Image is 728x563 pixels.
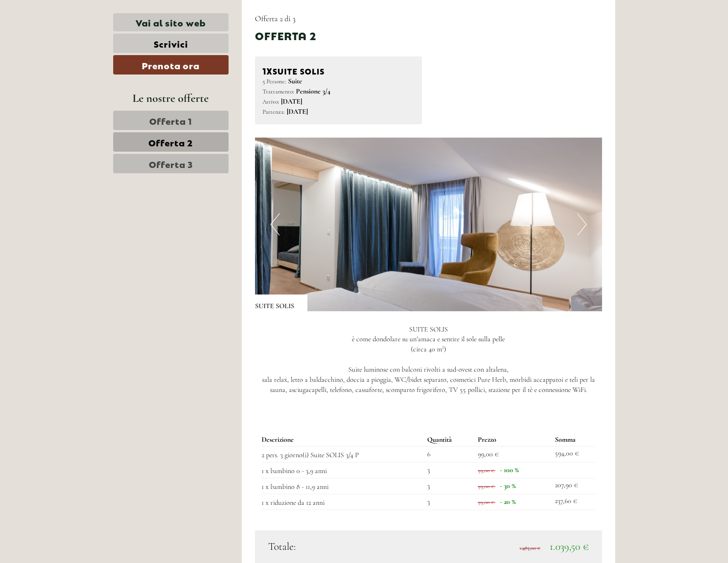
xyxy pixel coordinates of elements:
td: 3 [424,478,475,494]
div: Le nostre offerte [113,90,229,106]
td: 1 x riduzione da 12 anni [262,494,424,510]
div: Buon giorno, come possiamo aiutarla? [225,24,340,51]
td: 3 [424,494,475,510]
span: 1.039,50 € [550,540,589,553]
td: 3 [424,462,475,478]
span: 99,00 € [478,450,499,459]
th: Prezzo [474,433,551,447]
div: lunedì [156,7,191,22]
span: Offerta 2 di 3 [255,14,296,23]
img: image [255,138,602,311]
span: - 30 % [500,481,516,490]
span: 99,00 € [478,467,494,474]
th: Somma [551,433,595,447]
span: Offerta 1 [149,114,192,127]
th: Quantità [424,433,475,447]
span: Offerta 2 [148,136,193,148]
div: SUITE SOLIS [255,295,307,311]
div: Totale: [262,539,429,554]
b: Suite [288,77,302,86]
span: - 100 % [500,466,519,474]
b: [DATE] [287,107,308,116]
a: Vai al sito web [113,13,229,31]
span: 99,00 € [478,483,494,489]
span: Offerta 3 [149,157,193,170]
td: 207,90 € [551,478,595,494]
td: 594,00 € [551,447,595,462]
p: SUITE SOLIS è come dondolare su un’amaca e sentire il sole sulla pelle (circa 40 m²) Suite lumino... [255,324,602,395]
td: 237,60 € [551,494,595,510]
th: Descrizione [262,433,424,447]
div: Offerta 2 [255,28,316,43]
small: Partenza: [262,108,285,116]
td: 1 x bambino 8 - 11,9 anni [262,478,424,494]
button: Previous [270,213,280,235]
td: 1 x bambino 0 - 3,9 anni [262,462,424,478]
a: Prenota ora [113,55,229,75]
span: 99,00 € [478,499,494,505]
button: Next [577,213,587,235]
div: Lei [229,26,334,33]
small: Arrivo: [262,98,279,105]
small: 11:53 [229,43,334,49]
td: 6 [424,447,475,462]
small: Trattamento: [262,88,294,95]
span: - 20 % [500,497,516,506]
span: 1.485,00 € [520,545,540,551]
button: Invia [295,228,347,248]
b: [DATE] [281,97,302,106]
div: SUITE SOLIS [262,64,414,77]
b: 1x [262,64,273,76]
small: 5 Persone: [262,78,286,85]
td: 2 pers. 3 giorno(i) Suite SOLIS 3/4 P [262,447,424,462]
a: Scrivici [113,34,229,53]
b: Pensione 3/4 [296,87,330,96]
